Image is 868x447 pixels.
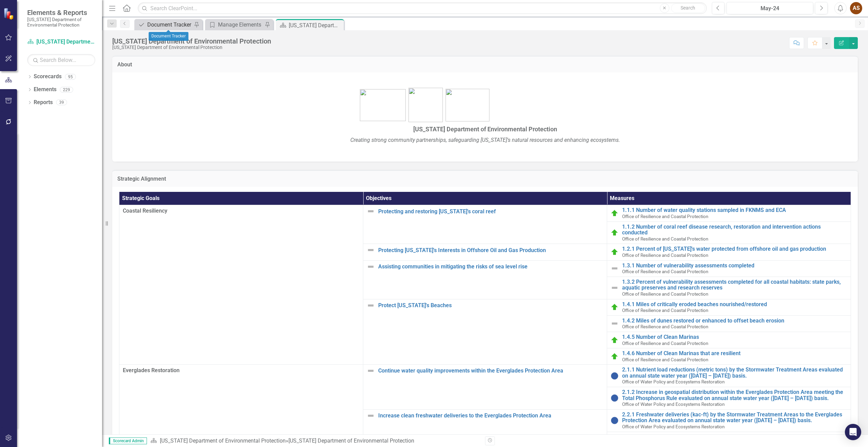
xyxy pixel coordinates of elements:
span: Office of Resilience and Coastal Protection [622,269,708,274]
span: Office of Water Policy and Ecosystems Restoration [622,424,725,429]
div: [US_STATE] Department of Environmental Protection [289,21,342,30]
td: Double-Click to Edit [119,205,363,365]
a: 2.2.2 Freshwater deliveries (kac-ft) from the Water Conservation Areas to the [GEOGRAPHIC_DATA] e... [622,434,847,446]
h3: Strategic Alignment [117,176,853,182]
td: Double-Click to Edit Right Click for Context Menu [607,221,851,244]
img: On Target [611,248,619,256]
img: No Information [611,394,619,402]
div: 229 [60,87,73,93]
span: Search [681,5,695,11]
td: Double-Click to Edit Right Click for Context Menu [363,299,607,365]
span: Office of Resilience and Coastal Protection [622,324,708,329]
td: Double-Click to Edit Right Click for Context Menu [607,315,851,332]
a: Protecting [US_STATE]'s Interests in Offshore Oil and Gas Production [378,247,603,253]
a: [US_STATE] Department of Environmental Protection [27,38,95,46]
a: Protect [US_STATE]'s Beaches [378,302,603,309]
a: Increase clean freshwater deliveries to the Everglades Protection Area [378,413,603,419]
img: On Target [611,229,619,237]
td: Double-Click to Edit Right Click for Context Menu [607,260,851,277]
span: Office of Resilience and Coastal Protection [622,214,708,219]
img: Not Defined [367,263,375,271]
img: ClearPoint Strategy [3,8,15,20]
img: bhsp1.png [360,89,406,121]
img: Not Defined [611,284,619,292]
a: 1.3.2 Percent of vulnerability assessments completed for all coastal habitats: state parks, aquat... [622,279,847,291]
a: 2.1.1 Nutrient load reductions (metric tons) by the Stormwater Treatment Areas evaluated on annua... [622,367,847,379]
div: » [150,437,480,445]
img: On Target [611,336,619,344]
span: Office of Resilience and Coastal Protection [622,308,708,313]
td: Double-Click to Edit Right Click for Context Menu [607,205,851,221]
div: May-24 [729,4,811,13]
div: Document Tracker [147,20,192,29]
a: Protecting and restoring [US_STATE]'s coral reef [378,209,603,215]
a: 1.1.1 Number of water quality stations sampled in FKNMS and ECA [622,207,847,213]
a: 1.3.1 Number of vulnerability assessments completed [622,263,847,269]
img: On Target [611,352,619,361]
span: Scorecard Admin [109,437,147,444]
button: May-24 [727,2,813,14]
td: Double-Click to Edit Right Click for Context Menu [607,409,851,432]
img: Not Defined [611,319,619,328]
em: Creating strong community partnerships, safeguarding [US_STATE]'s natural resources and enhancing... [350,137,620,143]
a: Scorecards [34,73,62,81]
td: Double-Click to Edit Right Click for Context Menu [607,365,851,387]
div: 95 [65,74,76,80]
img: No Information [611,372,619,380]
span: Office of Resilience and Coastal Protection [622,357,708,362]
td: Double-Click to Edit Right Click for Context Menu [607,299,851,315]
td: Double-Click to Edit Right Click for Context Menu [363,205,607,244]
button: AS [850,2,862,14]
div: Open Intercom Messenger [845,424,861,440]
div: [US_STATE] Department of Environmental Protection [112,37,271,45]
a: Reports [34,99,53,106]
a: Elements [34,86,56,94]
span: Office of Resilience and Coastal Protection [622,236,708,242]
a: 1.4.5 Number of Clean Marinas [622,334,847,340]
div: [US_STATE] Department of Environmental Protection [112,45,271,50]
span: Everglades Restoration [123,367,360,375]
img: On Target [611,303,619,311]
span: Office of Water Policy and Ecosystems Restoration [622,401,725,407]
td: Double-Click to Edit Right Click for Context Menu [363,365,607,410]
a: 1.4.1 Miles of critically eroded beaches nourished/restored [622,301,847,308]
input: Search ClearPoint... [138,2,707,14]
span: Office of Resilience and Coastal Protection [622,252,708,258]
img: Not Defined [611,264,619,272]
span: Office of Resilience and Coastal Protection [622,341,708,346]
td: Double-Click to Edit Right Click for Context Menu [607,332,851,348]
img: Not Defined [367,301,375,310]
img: Not Defined [367,207,375,215]
button: Search [671,3,705,13]
span: Elements & Reports [27,9,95,17]
span: Coastal Resiliency [123,207,360,215]
td: Double-Click to Edit Right Click for Context Menu [607,348,851,365]
a: 1.4.2 Miles of dunes restored or enhanced to offset beach erosion [622,318,847,324]
img: Not Defined [367,367,375,375]
small: [US_STATE] Department of Environmental Protection [27,17,95,28]
img: Not Defined [367,246,375,254]
span: [US_STATE] Department of Environmental Protection [413,126,557,133]
h3: About [117,62,853,68]
a: 2.1.2 Increase in geospatial distribution within the Everglades Protection Area meeting the Total... [622,389,847,401]
td: Double-Click to Edit Right Click for Context Menu [607,387,851,410]
a: Assisting communities in mitigating the risks of sea level rise [378,264,603,270]
img: Not Defined [367,412,375,420]
a: 2.2.1 Freshwater deliveries (kac-ft) by the Stormwater Treatment Areas to the Everglades Protecti... [622,412,847,424]
td: Double-Click to Edit Right Click for Context Menu [363,260,607,299]
a: [US_STATE] Department of Environmental Protection [160,437,286,444]
a: Document Tracker [136,20,192,29]
a: 1.1.2 Number of coral reef disease research, restoration and intervention actions conducted [622,224,847,236]
a: Continue water quality improvements within the Everglades Protection Area [378,368,603,374]
div: 39 [56,100,67,105]
img: bird1.png [446,89,489,121]
span: Office of Water Policy and Ecosystems Restoration [622,379,725,384]
a: 1.2.1 Percent of [US_STATE]'s water protected from offshore oil and gas production [622,246,847,252]
div: Document Tracker [149,32,188,41]
a: 1.4.6 Number of Clean Marinas that are resilient [622,350,847,357]
td: Double-Click to Edit Right Click for Context Menu [363,244,607,260]
span: Office of Resilience and Coastal Protection [622,291,708,297]
div: [US_STATE] Department of Environmental Protection [288,437,414,444]
input: Search Below... [27,54,95,66]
